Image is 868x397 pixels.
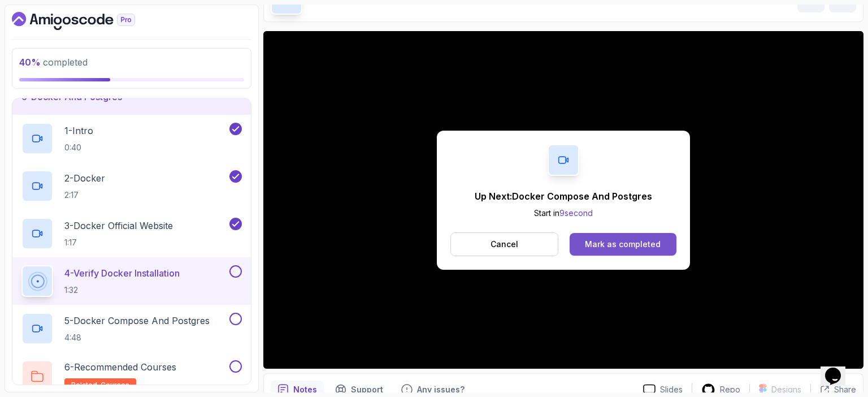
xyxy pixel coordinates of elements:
button: Share [810,384,856,395]
p: 2:17 [64,189,105,201]
p: Repo [720,384,740,395]
span: related-courses [71,381,129,390]
p: 1 - Intro [64,124,93,137]
span: completed [19,57,88,68]
div: Mark as completed [585,239,661,250]
p: 4 - Verify Docker Installation [64,266,180,280]
iframe: chat widget [821,352,857,386]
a: Slides [634,384,692,396]
p: Start in [475,208,652,219]
a: Dashboard [12,12,161,30]
p: Designs [771,384,801,395]
p: Notes [293,384,317,395]
span: 9 second [559,208,593,218]
p: 2 - Docker [64,171,105,185]
p: 4:48 [64,332,210,343]
p: 6 - Recommended Courses [64,360,176,374]
p: Share [834,384,856,395]
button: Mark as completed [570,233,676,256]
p: Support [351,384,383,395]
p: Any issues? [417,384,465,395]
p: 1:17 [64,237,173,248]
iframe: 4 - Verify Docker Installation [263,31,863,369]
button: 3-Docker Official Website1:17 [21,218,242,249]
a: Repo [692,383,749,397]
span: 40 % [19,57,41,68]
p: 5 - Docker Compose And Postgres [64,314,210,327]
button: 6-Recommended Coursesrelated-courses [21,360,242,392]
p: Slides [660,384,683,395]
p: 3 - Docker Official Website [64,219,173,232]
button: 2-Docker2:17 [21,170,242,202]
button: Cancel [450,232,558,256]
p: Up Next: Docker Compose And Postgres [475,189,652,203]
button: 5-Docker Compose And Postgres4:48 [21,313,242,344]
button: 1-Intro0:40 [21,123,242,154]
p: Cancel [491,239,518,250]
p: 0:40 [64,142,93,153]
button: 4-Verify Docker Installation1:32 [21,265,242,297]
p: 1:32 [64,284,180,296]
